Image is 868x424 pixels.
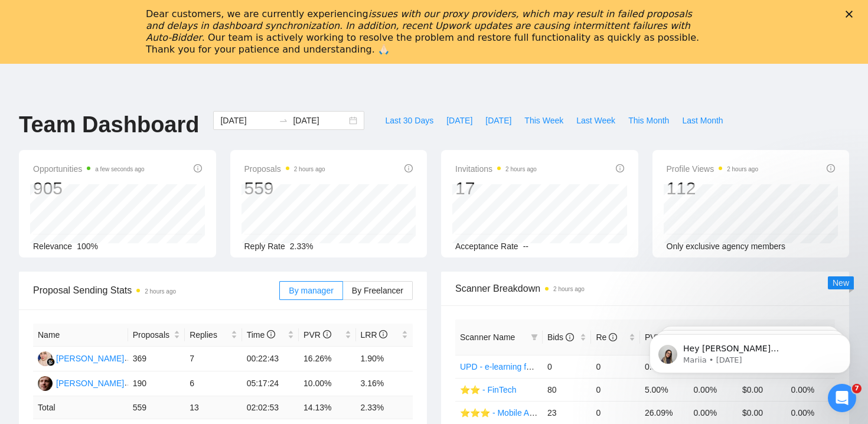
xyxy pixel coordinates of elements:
[244,242,285,251] span: Reply Rate
[77,242,98,251] span: 100%
[460,362,544,371] a: UPD - e-learning focus
[682,114,723,127] span: Last Month
[446,114,472,127] span: [DATE]
[528,328,540,346] span: filter
[596,332,617,342] span: Re
[591,355,640,378] td: 0
[323,330,331,338] span: info-circle
[267,330,275,338] span: info-circle
[455,281,835,296] span: Scanner Breakdown
[570,111,622,130] button: Last Week
[19,111,199,139] h1: Team Dashboard
[591,378,640,401] td: 0
[385,114,433,127] span: Last 30 Days
[294,166,325,172] time: 2 hours ago
[247,330,275,340] span: Time
[543,401,592,424] td: 23
[356,347,413,371] td: 1.90%
[299,396,355,419] td: 14.13 %
[518,111,570,130] button: This Week
[38,351,53,366] img: AJ
[146,8,692,43] i: issues with our proxy providers, which may result in failed proposals and delays in dashboard syn...
[361,330,388,340] span: LRR
[185,396,242,419] td: 13
[828,384,856,412] iframe: Intercom live chat
[591,401,640,424] td: 0
[378,111,440,130] button: Last 30 Days
[133,328,171,341] span: Proposals
[524,114,563,127] span: This Week
[455,177,537,200] div: 17
[667,177,759,200] div: 112
[543,355,592,378] td: 0
[523,242,528,251] span: --
[185,324,242,347] th: Replies
[479,111,518,130] button: [DATE]
[356,371,413,396] td: 3.16%
[289,286,333,295] span: By manager
[128,396,185,419] td: 559
[33,283,279,298] span: Proposal Sending Stats
[676,111,729,130] button: Last Month
[609,333,617,341] span: info-circle
[56,352,124,365] div: [PERSON_NAME]
[553,286,585,292] time: 2 hours ago
[95,166,144,172] time: a few seconds ago
[38,376,53,391] img: DB
[440,111,479,130] button: [DATE]
[738,401,787,424] td: $0.00
[667,242,786,251] span: Only exclusive agency members
[632,309,868,392] iframe: Intercom notifications message
[146,8,703,56] div: Dear customers, we are currently experiencing . Our team is actively working to resolve the probl...
[827,164,835,172] span: info-circle
[220,114,274,127] input: Start date
[194,164,202,172] span: info-circle
[688,401,738,424] td: 0.00%
[460,408,568,418] a: ⭐️⭐️⭐️ - Mobile Applications
[33,242,72,251] span: Relevance
[455,162,537,176] span: Invitations
[299,347,355,371] td: 16.26%
[33,324,128,347] th: Name
[185,371,242,396] td: 6
[352,286,403,295] span: By Freelancer
[299,371,355,396] td: 10.00%
[846,11,857,18] div: Close
[293,114,347,127] input: End date
[290,242,314,251] span: 2.33%
[622,111,676,130] button: This Month
[242,371,299,396] td: 05:17:24
[47,358,55,366] img: gigradar-bm.png
[185,347,242,371] td: 7
[33,396,128,419] td: Total
[455,242,518,251] span: Acceptance Rate
[543,378,592,401] td: 80
[852,384,862,393] span: 7
[786,401,835,424] td: 0.00%
[485,114,511,127] span: [DATE]
[145,288,176,295] time: 2 hours ago
[640,401,689,424] td: 26.09%
[244,177,325,200] div: 559
[566,333,574,341] span: info-circle
[460,385,516,394] a: ⭐️⭐️ - FinTech
[576,114,615,127] span: Last Week
[279,116,288,125] span: to
[833,278,849,288] span: New
[56,377,124,390] div: [PERSON_NAME]
[33,177,145,200] div: 905
[128,347,185,371] td: 369
[404,164,413,172] span: info-circle
[38,353,124,363] a: AJ[PERSON_NAME]
[628,114,669,127] span: This Month
[727,166,758,172] time: 2 hours ago
[242,396,299,419] td: 02:02:53
[304,330,331,340] span: PVR
[279,116,288,125] span: swap-right
[244,162,325,176] span: Proposals
[190,328,228,341] span: Replies
[547,332,574,342] span: Bids
[616,164,624,172] span: info-circle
